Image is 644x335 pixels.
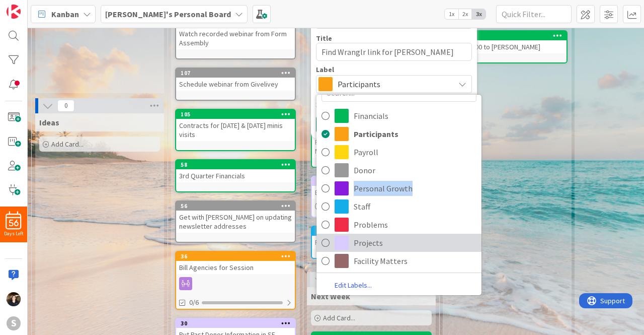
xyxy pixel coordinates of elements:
b: [PERSON_NAME]'s Personal Board [105,9,231,19]
div: 36 [176,252,295,261]
a: Personal Growth [316,179,481,197]
div: Follow up with ETF regarding Finance Meeting [312,136,431,158]
div: Contracts for [DATE] & [DATE] minis visits [176,119,295,141]
a: Participants [316,125,481,143]
div: 100Edit Duplicate Emails Wranglr [312,177,431,199]
label: Title [316,34,332,43]
div: S [7,316,21,330]
a: Problems [316,216,481,234]
div: 149 [452,32,567,39]
div: Watch recorded webinar from Form Assembly [176,27,295,49]
span: Support [21,2,46,14]
div: Get with [PERSON_NAME] on updating newsletter addresses [176,211,295,233]
div: 56Get with [PERSON_NAME] on updating newsletter addresses [176,202,295,233]
a: Facility Matters [316,252,481,270]
span: Kanban [51,8,79,20]
a: Donor [316,161,481,179]
a: Edit Labels... [316,279,390,292]
textarea: Find Wranglr link for [PERSON_NAME] [316,43,472,61]
div: 107Schedule webinar from Givelivey [176,69,295,91]
div: 149 [448,31,567,40]
span: Personal Growth [354,181,476,196]
span: Add Card... [51,140,84,149]
div: 105Contracts for [DATE] & [DATE] minis visits [176,110,295,141]
span: Participants [338,77,449,91]
div: Edit Duplicate Emails Wranglr [312,186,431,199]
div: 107 [176,69,295,78]
div: 100 [312,177,431,186]
div: 103Follow up with ETF regarding Finance Meeting [312,126,431,158]
a: Projects [316,234,481,252]
a: Financials [316,107,481,125]
span: 0 [57,100,74,112]
span: Facility Matters [354,253,476,269]
div: Watch recorded webinar from Form Assembly [176,18,295,49]
div: 56 [176,202,295,211]
a: Staff [316,197,481,216]
div: Bill Agencies for Session [176,261,295,274]
span: Ideas [39,117,59,127]
div: Send $600 to [PERSON_NAME] [448,40,567,53]
div: 107 [181,70,295,77]
div: 36 [181,253,295,260]
div: 20 [312,227,431,236]
div: 30 [176,319,295,328]
div: 58 [176,160,295,169]
span: 3x [472,9,486,19]
input: Quick Filter... [496,5,572,23]
span: Donor [354,163,476,178]
span: Participants [354,126,476,142]
a: Payroll [316,143,481,161]
span: 56 [9,220,19,227]
div: 58 [181,161,295,168]
span: Problems [354,217,476,232]
div: Schedule webinar from Givelivey [176,78,295,91]
div: 56 [181,203,295,210]
span: Add Card... [323,313,355,322]
span: Next Week [311,291,350,301]
span: 0/6 [189,297,199,308]
div: 583rd Quarter Financials [176,160,295,182]
div: Follow Up on COBRA [312,236,431,249]
span: Payroll [354,145,476,160]
span: 1x [445,9,458,19]
div: 20Follow Up on COBRA [312,227,431,249]
img: KS [7,292,21,306]
div: 3rd Quarter Financials [176,169,295,182]
div: 149Send $600 to [PERSON_NAME] [448,31,567,53]
div: 30 [181,320,295,327]
img: Visit kanbanzone.com [7,5,21,19]
span: 2x [458,9,472,19]
span: Financials [354,108,476,123]
span: Staff [354,199,476,214]
div: 36Bill Agencies for Session [176,252,295,274]
span: Label [316,66,334,73]
span: Projects [354,235,476,250]
div: 105 [181,111,295,118]
div: 105 [176,110,295,119]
